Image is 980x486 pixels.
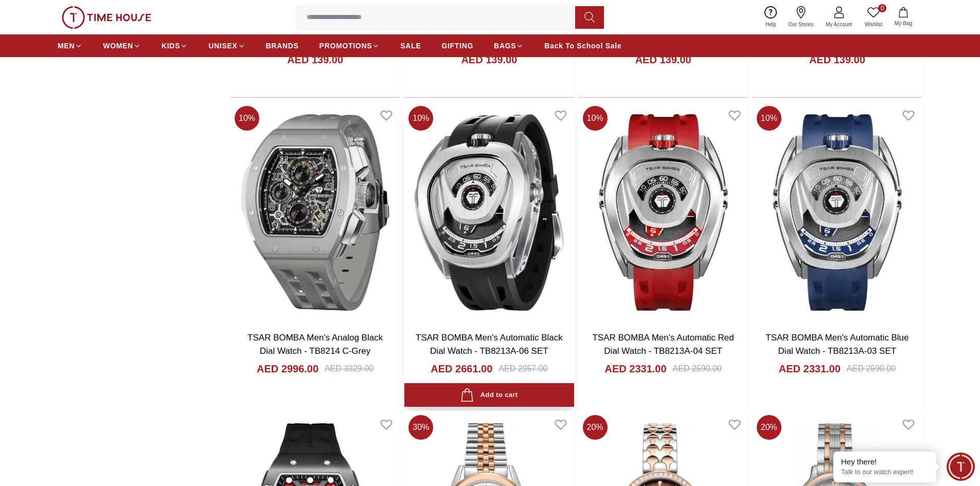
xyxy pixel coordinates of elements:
[498,363,547,375] div: AED 2957.00
[583,415,608,440] span: 20 %
[779,362,841,376] h4: AED 2331.00
[592,333,734,356] a: TSAR BOMBA Men's Automatic Red Dial Watch - TB8213A-04 SET
[400,41,421,51] span: SALE
[266,41,299,51] span: BRANDS
[103,41,133,51] span: WOMEN
[208,41,237,51] span: UNISEX
[441,41,473,51] span: GIFTING
[461,52,517,67] h4: AED 139.00
[319,41,372,51] span: PROMOTIONS
[579,102,748,323] img: TSAR BOMBA Men's Automatic Red Dial Watch - TB8213A-04 SET
[58,37,82,55] a: MEN
[673,363,722,375] div: AED 2590.00
[408,106,433,131] span: 10 %
[761,21,780,28] span: Help
[235,106,259,131] span: 10 %
[325,363,373,375] div: AED 3329.00
[162,41,180,51] span: KIDS
[878,4,886,12] span: 0
[431,362,492,376] h4: AED 2661.00
[416,333,563,356] a: TSAR BOMBA Men's Automatic Black Dial Watch - TB8213A-06 SET
[408,415,433,440] span: 30 %
[494,37,524,55] a: BAGS
[287,52,343,67] h4: AED 139.00
[103,37,141,55] a: WOMEN
[319,37,380,55] a: PROMOTIONS
[208,37,245,55] a: UNISEX
[404,383,574,407] button: Add to cart
[400,37,421,55] a: SALE
[583,106,608,131] span: 10 %
[809,52,865,67] h4: AED 139.00
[460,388,518,402] div: Add to cart
[247,333,383,356] a: TSAR BOMBA Men's Analog Black Dial Watch - TB8214 C-Grey
[441,37,473,55] a: GIFTING
[604,362,666,376] h4: AED 2331.00
[888,5,918,29] button: My Bag
[635,52,691,67] h4: AED 139.00
[753,102,922,323] img: TSAR BOMBA Men's Automatic Blue Dial Watch - TB8213A-03 SET
[266,37,299,55] a: BRANDS
[890,20,916,27] span: My Bag
[230,102,400,323] img: TSAR BOMBA Men's Analog Black Dial Watch - TB8214 C-Grey
[947,453,975,481] div: Chat Widget
[861,21,886,28] span: Wishlist
[841,457,929,467] div: Hey there!
[757,415,781,440] span: 20 %
[759,4,782,30] a: Help
[859,4,888,30] a: 0Wishlist
[58,41,75,51] span: MEN
[494,41,516,51] span: BAGS
[822,21,857,28] span: My Account
[841,468,929,477] p: Talk to our watch expert!
[782,4,819,30] a: Our Stores
[162,37,188,55] a: KIDS
[757,106,781,131] span: 10 %
[404,102,574,323] img: TSAR BOMBA Men's Automatic Black Dial Watch - TB8213A-06 SET
[847,363,896,375] div: AED 2590.00
[544,37,621,55] a: Back To School Sale
[62,6,151,29] img: ...
[257,362,318,376] h4: AED 2996.00
[765,333,908,356] a: TSAR BOMBA Men's Automatic Blue Dial Watch - TB8213A-03 SET
[544,41,621,51] span: Back To School Sale
[785,21,817,28] span: Our Stores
